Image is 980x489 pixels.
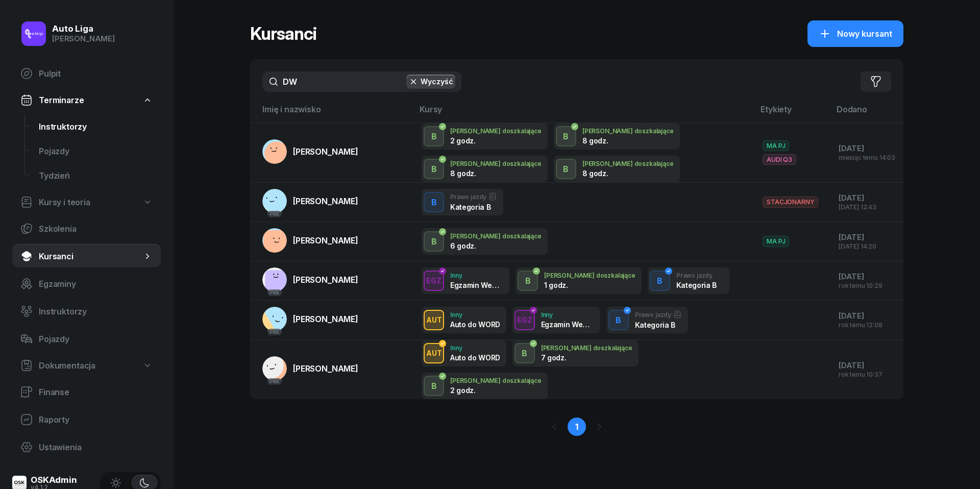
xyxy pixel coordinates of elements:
[39,387,153,397] span: Finanse
[568,418,586,436] a: 1
[39,252,142,261] span: Kursanci
[556,126,576,146] button: B
[450,233,542,239] div: [PERSON_NAME] doszkalające
[39,171,153,181] span: Tydzień
[839,193,895,203] div: [DATE]
[39,224,153,234] span: Szkolenia
[521,274,535,288] div: B
[39,95,84,105] span: Terminarze
[763,236,789,247] span: MA PJ
[39,361,95,371] span: Dokumentacja
[839,272,895,281] div: [DATE]
[39,334,153,344] span: Pojazdy
[422,274,446,287] div: EGZ
[12,244,161,268] a: Kursanci
[39,279,153,289] span: Egzaminy
[518,271,538,291] button: B
[424,310,444,330] button: AUT
[653,274,667,288] div: B
[39,415,153,425] span: Raporty
[839,243,895,250] div: [DATE] 14:20
[676,272,717,279] div: Prawo jazdy
[582,160,674,167] div: [PERSON_NAME] doszkalające
[293,196,358,206] span: [PERSON_NAME]
[262,71,461,92] input: Szukaj
[450,281,503,289] div: Egzamin Wewnętrzny
[31,163,161,188] a: Tydzień
[837,29,892,39] span: Nowy kursant
[839,233,895,242] div: [DATE]
[513,313,536,326] div: EGZ
[424,159,444,179] button: B
[250,104,413,123] th: Imię i nazwisko
[839,371,895,378] div: rok temu 10:37
[12,191,161,213] a: Kursy i teoria
[12,435,161,459] a: Ustawienia
[262,189,358,213] a: PKK[PERSON_NAME]
[267,289,282,296] div: PKK
[839,204,895,210] div: [DATE] 12:43
[31,114,161,139] a: Instruktorzy
[267,378,282,385] div: PKK
[541,353,594,362] div: 7 godz.
[262,267,358,292] a: PKK[PERSON_NAME]
[450,353,500,362] div: Auto do WORD
[611,313,625,327] div: B
[422,313,446,326] div: AUT
[839,144,895,153] div: [DATE]
[31,139,161,163] a: Pojazdy
[556,159,576,179] button: B
[839,154,895,161] div: miesiąc temu 14:03
[450,160,542,167] div: [PERSON_NAME] doszkalające
[582,136,635,145] div: 8 godz.
[450,345,500,351] div: Inny
[39,443,153,452] span: Ustawienia
[262,139,358,164] a: [PERSON_NAME]
[541,345,632,351] div: [PERSON_NAME] doszkalające
[450,203,497,211] div: Kategoria B
[52,25,115,33] div: Auto Liga
[839,361,895,370] div: [DATE]
[424,376,444,396] button: B
[754,104,830,123] th: Etykiety
[839,322,895,328] div: rok temu 12:08
[12,61,161,86] a: Pulpit
[424,192,444,212] button: B
[807,20,903,47] button: Nowy kursant
[293,363,358,374] span: [PERSON_NAME]
[676,281,717,289] div: Kategoria B
[12,380,161,404] a: Finanse
[12,216,161,241] a: Szkolenia
[582,169,635,178] div: 8 godz.
[450,241,503,250] div: 6 godz.
[12,327,161,351] a: Pojazdy
[635,321,681,329] div: Kategoria B
[608,310,629,330] button: B
[424,343,444,363] button: AUT
[424,271,444,291] button: EGZ
[450,136,503,145] div: 2 godz.
[52,34,115,43] div: [PERSON_NAME]
[413,104,754,123] th: Kursy
[12,299,161,324] a: Instruktorzy
[544,281,597,289] div: 1 godz.
[39,122,153,132] span: Instruktorzy
[450,128,542,134] div: [PERSON_NAME] doszkalające
[839,282,895,289] div: rok temu 10:29
[450,169,503,178] div: 8 godz.
[293,275,358,285] span: [PERSON_NAME]
[267,211,282,217] div: PKK
[293,314,358,324] span: [PERSON_NAME]
[12,407,161,432] a: Raporty
[262,307,358,331] a: PKK[PERSON_NAME]
[559,162,573,176] div: B
[763,197,818,207] span: STACJONARNY
[39,146,153,156] span: Pojazdy
[427,235,441,249] div: B
[427,379,441,393] div: B
[514,343,535,363] button: B
[250,25,316,43] h1: Kursanci
[450,272,503,279] div: Inny
[763,140,789,151] span: MA PJ
[262,228,358,253] a: [PERSON_NAME]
